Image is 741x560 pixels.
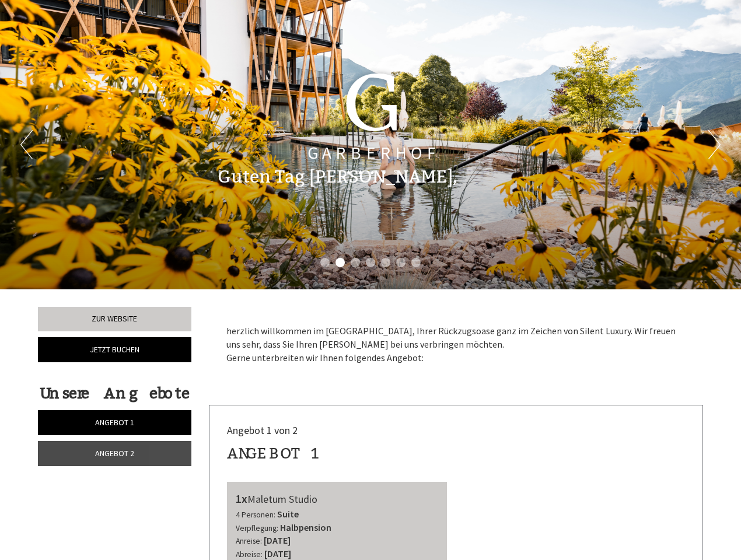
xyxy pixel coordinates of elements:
small: Anreise: [236,536,262,546]
b: Halbpension [280,521,331,533]
span: Angebot 1 [95,417,134,428]
div: Unsere Angebote [38,383,191,404]
div: Maletum Studio [236,491,439,508]
b: Suite [277,508,299,520]
span: Angebot 2 [95,448,134,459]
small: Abreise: [236,549,263,559]
b: [DATE] [264,534,291,546]
small: Verpflegung: [236,523,278,533]
p: herzlich willkommen im [GEOGRAPHIC_DATA], Ihrer Rückzugsoase ganz im Zeichen von Silent Luxury. W... [226,324,686,365]
span: Angebot 1 von 2 [227,423,298,437]
a: Zur Website [38,307,191,331]
a: Jetzt buchen [38,337,191,362]
h1: Guten Tag [PERSON_NAME], [218,167,457,187]
button: Next [708,130,721,159]
b: [DATE] [264,548,291,559]
div: Angebot 1 [227,443,321,464]
button: Previous [20,130,33,159]
small: 4 Personen: [236,510,275,520]
b: 1x [236,491,247,506]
